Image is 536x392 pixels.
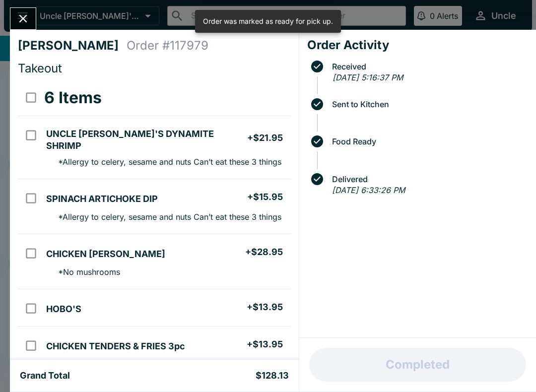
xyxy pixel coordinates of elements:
h5: + $13.95 [247,338,283,350]
p: * Allergy to celery, sesame and nuts Can’t eat these 3 things [50,212,281,222]
h5: + $21.95 [247,132,283,144]
h5: $128.13 [256,370,289,382]
span: Sent to Kitchen [327,100,528,109]
p: * Allergy to celery, sesame and nuts Can’t eat these 3 things [50,157,281,167]
h5: UNCLE [PERSON_NAME]'S DYNAMITE SHRIMP [46,128,247,152]
em: [DATE] 6:33:26 PM [332,185,405,195]
h5: + $13.95 [247,301,283,313]
h5: HOBO'S [46,303,81,315]
span: Delivered [327,175,528,184]
h5: SPINACH ARTICHOKE DIP [46,193,158,205]
span: Food Ready [327,137,528,146]
div: Order was marked as ready for pick up. [203,13,333,30]
h5: CHICKEN [PERSON_NAME] [46,248,165,260]
h4: [PERSON_NAME] [18,38,127,53]
span: Takeout [18,61,62,75]
button: Close [10,8,36,29]
h5: Grand Total [20,370,70,382]
span: Received [327,62,528,71]
p: * No mushrooms [50,267,120,277]
h4: Order Activity [307,38,528,53]
h5: CHICKEN TENDERS & FRIES 3pc [46,340,185,352]
h4: Order # 117979 [127,38,208,53]
em: [DATE] 5:16:37 PM [333,72,403,82]
h3: 6 Items [44,88,102,108]
h5: + $28.95 [245,246,283,258]
h5: + $15.95 [247,191,283,203]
